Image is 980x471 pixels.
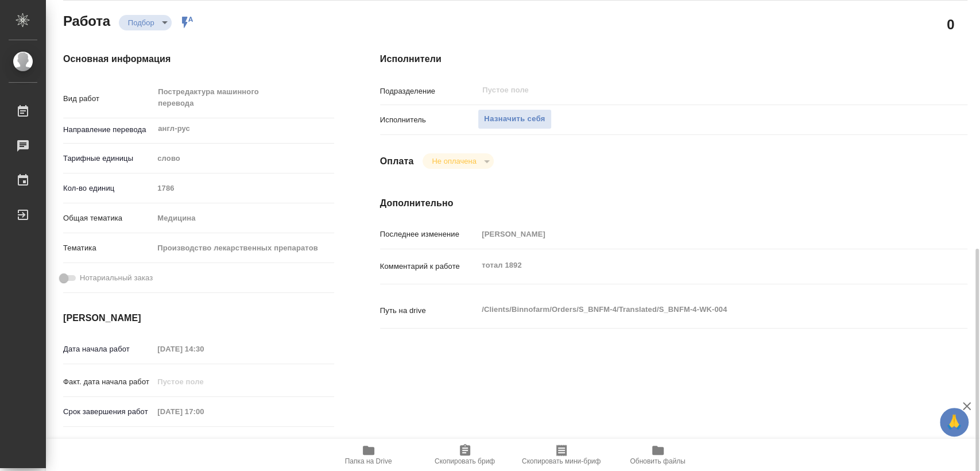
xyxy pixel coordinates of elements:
h4: Дополнительно [380,196,967,210]
p: Последнее изменение [380,229,478,240]
button: Назначить себя [478,109,551,129]
input: Пустое поле [153,373,254,390]
h2: Работа [63,10,110,30]
p: Подразделение [380,86,478,97]
input: Пустое поле [153,341,254,357]
p: Дата начала работ [63,343,153,355]
div: Производство лекарственных препаратов [153,238,334,258]
p: Кол-во единиц [63,183,153,194]
button: Папка на Drive [320,439,417,471]
h2: 0 [947,14,954,34]
button: 🙏 [940,408,969,437]
button: Не оплачена [428,156,479,166]
button: Скопировать бриф [417,439,513,471]
h4: [PERSON_NAME] [63,311,334,325]
p: Исполнитель [380,114,478,126]
h4: Исполнители [380,52,967,66]
p: Комментарий к работе [380,261,478,272]
p: Тарифные единицы [63,153,153,164]
div: Подбор [119,15,172,30]
span: Папка на Drive [345,457,392,465]
p: Факт. дата начала работ [63,376,153,388]
div: Подбор [423,153,493,169]
span: Скопировать бриф [435,457,495,465]
h4: Основная информация [63,52,334,66]
div: слово [153,149,334,168]
span: Назначить себя [484,113,545,126]
p: Тематика [63,242,153,254]
button: Подбор [125,18,158,28]
textarea: /Clients/Binnofarm/Orders/S_BNFM-4/Translated/S_BNFM-4-WK-004 [478,300,918,319]
div: Медицина [153,209,334,228]
p: Срок завершения работ [63,406,153,418]
input: Пустое поле [153,403,254,420]
input: Пустое поле [481,83,891,97]
span: 🙏 [944,410,964,434]
p: Вид работ [63,93,153,105]
p: Направление перевода [63,124,153,136]
button: Обновить файлы [610,439,706,471]
p: Общая тематика [63,213,153,224]
p: Путь на drive [380,305,478,316]
input: Пустое поле [153,180,334,196]
h4: Оплата [380,155,414,168]
span: Скопировать мини-бриф [522,457,601,465]
textarea: тотал 1892 [478,256,918,275]
span: Обновить файлы [630,457,685,465]
span: Нотариальный заказ [80,272,153,284]
button: Скопировать мини-бриф [513,439,610,471]
input: Пустое поле [478,226,918,242]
